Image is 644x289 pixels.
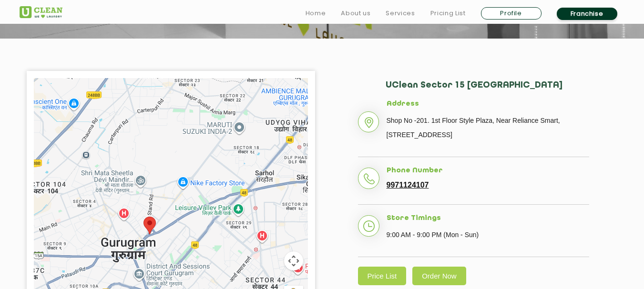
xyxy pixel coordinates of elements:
[412,267,466,285] a: Order Now
[481,7,542,20] a: Profile
[386,80,589,100] h2: UClean Sector 15 [GEOGRAPHIC_DATA]
[284,251,303,270] button: Map camera controls
[341,8,370,19] a: About us
[387,100,589,109] h5: Address
[20,6,62,18] img: UClean Laundry and Dry Cleaning
[387,228,589,242] p: 9:00 AM - 9:00 PM (Mon - Sun)
[306,8,326,19] a: Home
[386,8,415,19] a: Services
[557,8,617,20] a: Franchise
[387,167,589,175] h5: Phone Number
[387,214,589,223] h5: Store Timings
[387,181,429,189] a: 9971124107
[358,267,407,285] a: Price List
[387,113,589,142] p: Shop No -201. 1st Floor Style Plaza, Near Reliance Smart, [STREET_ADDRESS]
[430,8,466,19] a: Pricing List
